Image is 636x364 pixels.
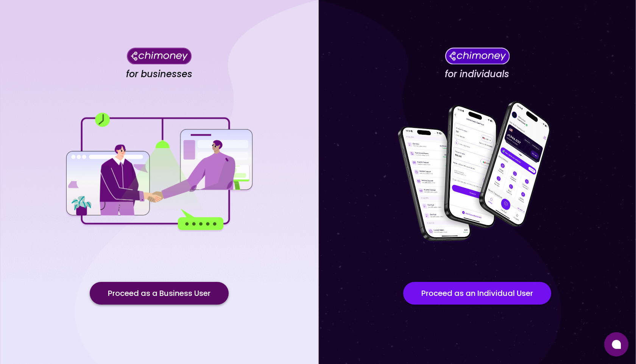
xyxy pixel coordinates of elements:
img: Chimoney for individuals [445,47,510,64]
img: Chimoney for businesses [127,47,192,64]
button: Open chat window [604,332,628,356]
h4: for businesses [126,68,192,80]
img: for individuals [382,97,572,248]
button: Proceed as an Individual User [403,282,551,305]
button: Proceed as a Business User [90,282,229,305]
img: for businesses [64,113,254,232]
h4: for individuals [445,68,509,80]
